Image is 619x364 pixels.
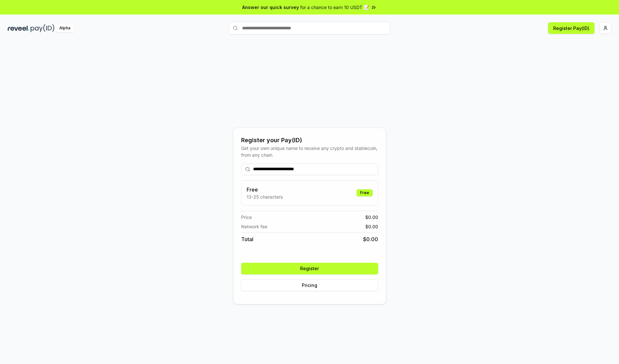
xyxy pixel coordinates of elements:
[357,189,373,196] div: Free
[247,186,283,193] h3: Free
[365,214,378,221] span: $ 0.00
[242,4,299,11] span: Answer our quick survey
[31,24,54,32] img: pay_id
[363,235,378,243] span: $ 0.00
[241,280,378,291] button: Pricing
[241,214,252,221] span: Price
[8,24,29,32] img: reveel_dark
[548,22,594,34] button: Register Pay(ID)
[365,223,378,230] span: $ 0.00
[247,193,283,200] p: 13-25 characters
[241,223,267,230] span: Network fee
[241,235,253,243] span: Total
[241,136,378,145] div: Register your Pay(ID)
[241,263,378,274] button: Register
[241,145,378,158] div: Get your own unique name to receive any crypto and stablecoin, from any chain
[300,4,369,11] span: for a chance to earn 10 USDT 📝
[56,24,74,32] div: Alpha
